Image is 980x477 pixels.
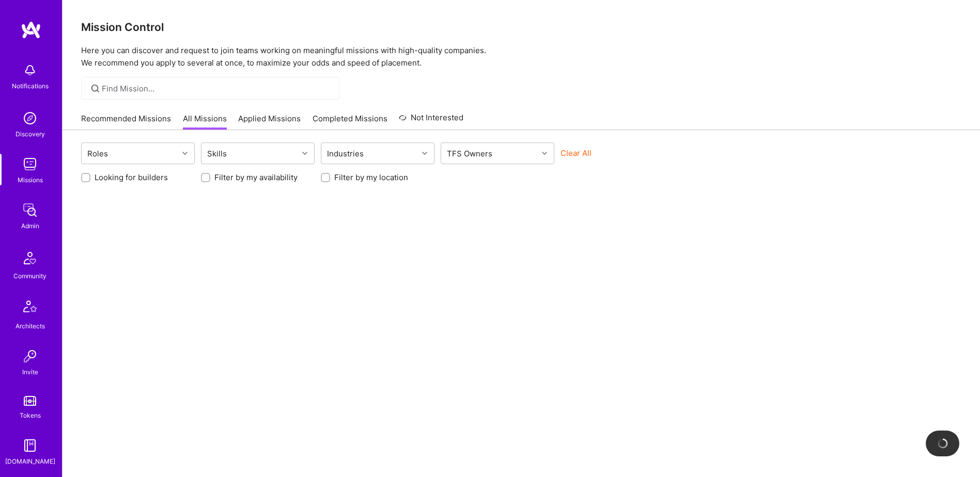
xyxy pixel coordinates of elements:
div: Missions [18,174,43,185]
img: teamwork [20,154,40,174]
img: admin teamwork [20,200,40,220]
div: Architects [15,321,45,331]
a: Applied Missions [238,113,301,130]
div: Industries [324,146,366,161]
i: icon Chevron [302,151,307,156]
i: icon SearchGrey [89,83,101,94]
div: TFS Owners [444,146,495,161]
div: Discovery [15,129,45,139]
label: Looking for builders [95,172,168,183]
div: Invite [22,367,38,377]
i: icon Chevron [182,151,188,156]
img: loading [935,436,950,451]
h3: Mission Control [81,21,961,34]
a: Not Interested [399,112,463,130]
div: Roles [85,146,111,161]
img: guide book [20,435,40,456]
label: Filter by my availability [214,172,298,183]
button: Clear All [561,148,592,158]
div: Skills [205,146,229,161]
i: icon Chevron [422,151,427,156]
img: Architects [18,296,42,321]
p: Here you can discover and request to join teams working on meaningful missions with high-quality ... [81,44,961,69]
a: All Missions [183,113,227,130]
div: Community [13,271,46,281]
img: logo [21,21,41,39]
div: Notifications [12,81,49,91]
img: tokens [24,396,36,406]
img: discovery [20,108,40,129]
img: Community [18,246,42,271]
div: Admin [21,220,39,231]
div: [DOMAIN_NAME] [5,456,55,467]
input: Find Mission... [102,83,332,94]
a: Completed Missions [313,113,387,130]
div: Tokens [20,410,41,421]
img: bell [20,60,40,81]
i: icon Chevron [542,151,547,156]
img: Invite [20,346,40,367]
a: Recommended Missions [81,113,171,130]
label: Filter by my location [334,172,408,183]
